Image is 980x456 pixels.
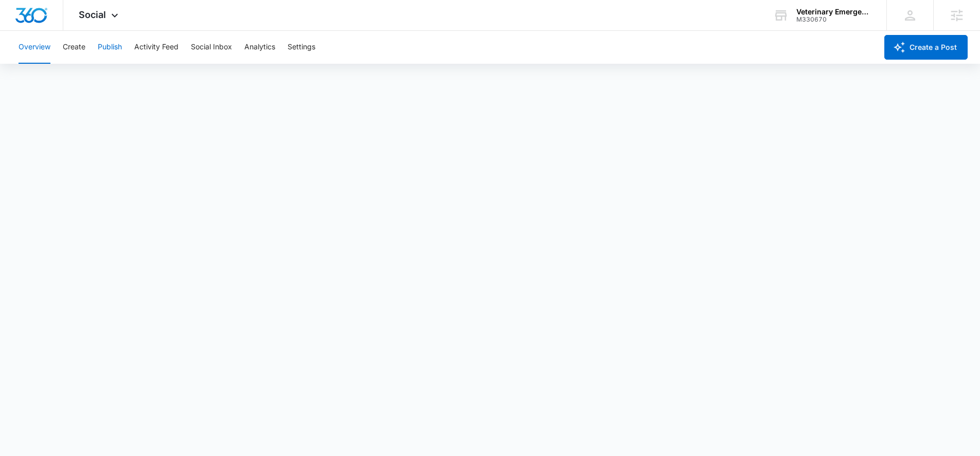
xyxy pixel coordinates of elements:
[796,8,871,16] div: account name
[191,31,232,64] button: Social Inbox
[796,16,871,23] div: account id
[244,31,275,64] button: Analytics
[63,31,85,64] button: Create
[79,9,106,20] span: Social
[19,31,50,64] button: Overview
[288,31,315,64] button: Settings
[134,31,179,64] button: Activity Feed
[884,35,968,60] button: Create a Post
[98,31,122,64] button: Publish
